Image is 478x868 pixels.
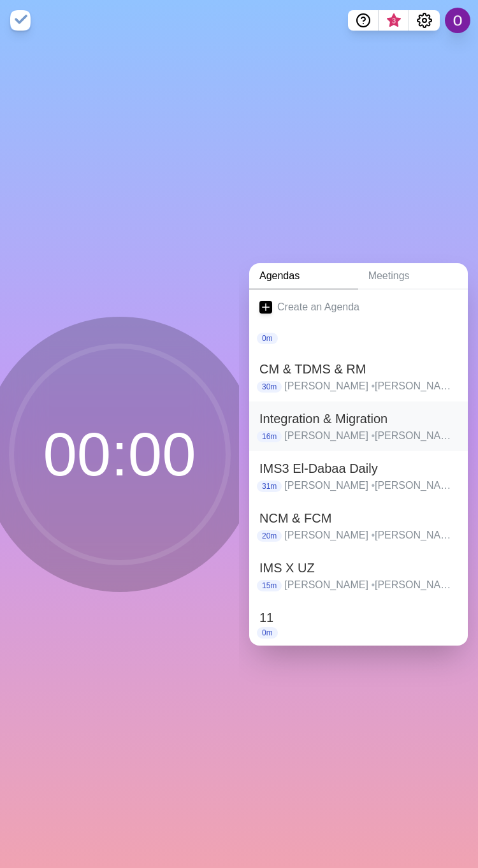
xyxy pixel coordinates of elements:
[348,10,379,31] button: Help
[249,263,358,289] a: Agendas
[257,381,282,393] p: 30m
[259,558,458,577] h2: IMS X UZ
[257,431,282,442] p: 16m
[257,481,282,492] p: 31m
[259,509,458,528] h2: NCM & FCM
[284,379,458,394] p: [PERSON_NAME] [PERSON_NAME] [PERSON_NAME] [PERSON_NAME] [PERSON_NAME] [PERSON_NAME] [PERSON_NAME]...
[284,428,458,444] p: [PERSON_NAME] [PERSON_NAME] [PERSON_NAME] [PERSON_NAME] [PERSON_NAME] [PERSON_NAME] [PERSON_NAME]...
[257,530,282,542] p: 20m
[10,10,31,31] img: timeblocks logo
[259,459,458,478] h2: IMS3 El-Dabaa Daily
[259,359,458,379] h2: CM & TDMS & RM
[371,530,375,540] span: •
[409,10,440,31] button: Settings
[259,608,458,627] h2: 11
[257,580,282,591] p: 15m
[284,577,458,593] p: [PERSON_NAME] [PERSON_NAME] [PERSON_NAME] [PERSON_NAME] [PERSON_NAME] [PERSON_NAME] [PERSON_NAME]...
[284,478,458,493] p: [PERSON_NAME] [PERSON_NAME] [PERSON_NAME] [PERSON_NAME] [PERSON_NAME] [PERSON_NAME] [PERSON_NAME]...
[371,480,375,491] span: •
[257,627,278,639] p: 0m
[249,289,468,325] a: Create an Agenda
[379,10,409,31] button: What’s new
[257,333,278,344] p: 0m
[284,528,458,543] p: [PERSON_NAME] [PERSON_NAME] [PERSON_NAME] [PERSON_NAME] [PERSON_NAME] [PERSON_NAME] [PERSON_NAME]...
[259,409,458,428] h2: Integration & Migration
[371,579,375,590] span: •
[389,16,399,26] span: 3
[358,263,468,289] a: Meetings
[371,430,375,441] span: •
[371,380,375,391] span: •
